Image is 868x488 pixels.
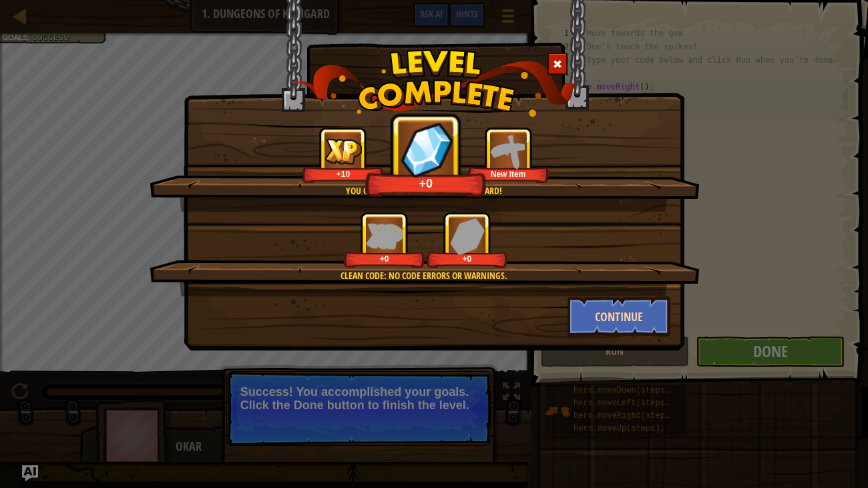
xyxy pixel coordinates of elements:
div: You completed Dungeons of Kithgard! [213,184,634,198]
div: +0 [369,176,483,191]
img: reward_icon_xp.png [324,138,362,164]
img: portrait.png [490,133,527,170]
div: Clean code: no code errors or warnings. [213,269,634,282]
img: reward_icon_gems.png [393,116,459,182]
div: +0 [347,254,422,264]
div: New Item [471,169,546,179]
button: Continue [568,296,671,336]
img: reward_icon_gems.png [450,218,485,254]
div: +10 [305,169,381,179]
div: +0 [429,254,505,264]
img: reward_icon_xp.png [366,223,403,249]
img: level_complete.png [291,49,578,117]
